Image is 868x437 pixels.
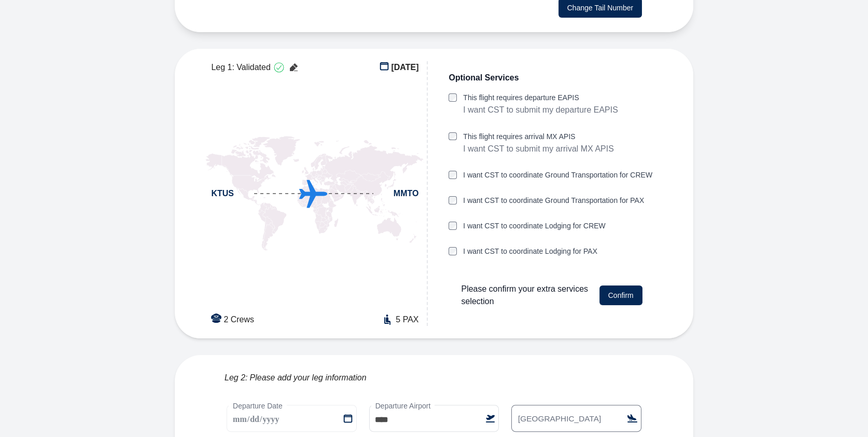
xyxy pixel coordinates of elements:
[371,401,435,411] label: Departure Airport
[463,92,618,103] label: This flight requires departure EAPIS
[229,401,287,411] label: Departure Date
[449,72,519,84] span: Optional Services
[463,103,618,117] p: I want CST to submit my departure EAPIS
[463,195,644,206] label: I want CST to coordinate Ground Transportation for PAX
[396,313,418,326] span: 5 PAX
[225,372,247,384] span: Leg 2:
[211,61,270,74] span: Leg 1: Validated
[211,187,234,200] span: KTUS
[461,283,591,308] span: Please confirm your extra services selection
[223,313,254,326] span: 2 Crews
[463,131,613,142] label: This flight requires arrival MX APIS
[599,285,642,305] button: Confirm
[249,372,366,384] span: Please add your leg information
[394,187,419,200] span: MMTO
[463,221,605,231] label: I want CST to coordinate Lodging for CREW
[463,142,613,156] p: I want CST to submit my arrival MX APIS
[463,246,597,257] label: I want CST to coordinate Lodging for PAX
[513,413,606,424] label: [GEOGRAPHIC_DATA]
[463,170,652,181] label: I want CST to coordinate Ground Transportation for CREW
[391,61,418,74] span: [DATE]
